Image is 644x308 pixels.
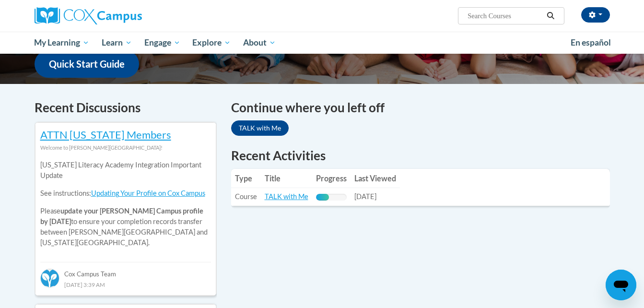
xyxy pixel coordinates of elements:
span: Course [235,192,257,201]
span: En español [571,37,611,47]
span: Engage [144,37,180,48]
h1: Recent Activities [231,147,610,164]
div: Welcome to [PERSON_NAME][GEOGRAPHIC_DATA]! [40,142,211,153]
th: Type [231,169,261,188]
p: See instructions: [40,188,211,199]
h4: Recent Discussions [35,98,217,117]
div: Progress, % [316,194,329,201]
a: TALK with Me [265,192,308,201]
span: About [243,37,276,48]
p: [US_STATE] Literacy Academy Integration Important Update [40,160,211,181]
th: Last Viewed [351,169,400,188]
a: Engage [138,32,187,54]
span: Explore [192,37,231,48]
a: TALK with Me [231,120,289,136]
button: Search [543,10,558,22]
div: [DATE] 3:39 AM [40,279,211,290]
b: update your [PERSON_NAME] Campus profile by [DATE] [40,207,203,225]
div: Please to ensure your completion records transfer between [PERSON_NAME][GEOGRAPHIC_DATA] and [US_... [40,153,211,255]
span: [DATE] [354,192,376,201]
a: My Learning [28,32,96,54]
span: Learn [102,37,132,48]
a: En español [564,33,617,53]
a: Updating Your Profile on Cox Campus [91,189,205,197]
span: My Learning [34,37,89,48]
a: Cox Campus [35,7,217,24]
a: About [237,32,282,54]
a: Learn [95,32,138,54]
h4: Continue where you left off [231,98,610,117]
div: Main menu [20,32,624,54]
input: Search Courses [467,10,543,22]
a: Quick Start Guide [35,50,139,78]
th: Title [261,169,312,188]
iframe: Button to launch messaging window [606,270,636,300]
th: Progress [312,169,351,188]
img: Cox Campus Team [40,269,59,288]
a: ATTN [US_STATE] Members [40,128,171,141]
button: Account Settings [581,7,610,23]
div: Cox Campus Team [40,262,211,279]
a: Explore [186,32,237,54]
img: Cox Campus [35,7,142,24]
